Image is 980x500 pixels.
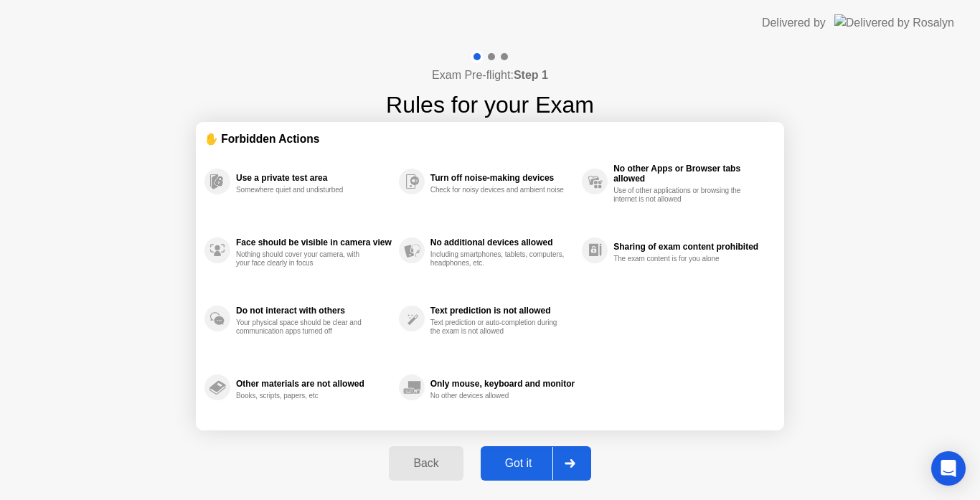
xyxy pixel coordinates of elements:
[236,392,372,400] div: Books, scripts, papers, etc
[613,255,749,263] div: The exam content is for you alone
[236,319,372,336] div: Your physical space should be clear and communication apps turned off
[236,306,392,316] div: Do not interact with others
[481,446,591,481] button: Got it
[236,237,392,247] div: Face should be visible in camera view
[430,173,575,183] div: Turn off noise-making devices
[430,186,566,194] div: Check for noisy devices and ambient noise
[613,242,768,252] div: Sharing of exam content prohibited
[386,88,594,122] h1: Rules for your Exam
[236,186,372,194] div: Somewhere quiet and undisturbed
[931,451,966,486] div: Open Intercom Messenger
[236,173,392,183] div: Use a private test area
[613,187,749,204] div: Use of other applications or browsing the internet is not allowed
[430,379,575,389] div: Only mouse, keyboard and monitor
[485,457,552,470] div: Got it
[514,69,548,81] b: Step 1
[389,446,463,481] button: Back
[430,306,575,316] div: Text prediction is not allowed
[430,250,566,268] div: Including smartphones, tablets, computers, headphones, etc.
[236,250,372,268] div: Nothing should cover your camera, with your face clearly in focus
[204,131,776,147] div: ✋ Forbidden Actions
[613,164,768,184] div: No other Apps or Browser tabs allowed
[432,67,548,84] h4: Exam Pre-flight:
[430,319,566,336] div: Text prediction or auto-completion during the exam is not allowed
[393,457,458,470] div: Back
[236,379,392,389] div: Other materials are not allowed
[834,14,954,31] img: Delivered by Rosalyn
[430,392,566,400] div: No other devices allowed
[430,237,575,247] div: No additional devices allowed
[762,14,826,32] div: Delivered by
